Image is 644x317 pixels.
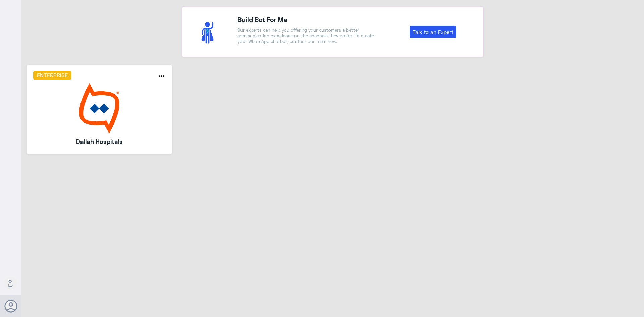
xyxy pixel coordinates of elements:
[51,137,148,146] h5: Dallah Hospitals
[237,27,378,44] p: Our experts can help you offering your customers a better communication experience on the channel...
[237,14,378,24] h4: Build Bot For Me
[33,83,166,134] img: bot image
[33,71,72,80] h6: Enterprise
[157,72,165,82] button: more_horiz
[410,26,456,38] a: Talk to an Expert
[157,72,165,80] i: more_horiz
[4,300,17,312] button: Avatar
